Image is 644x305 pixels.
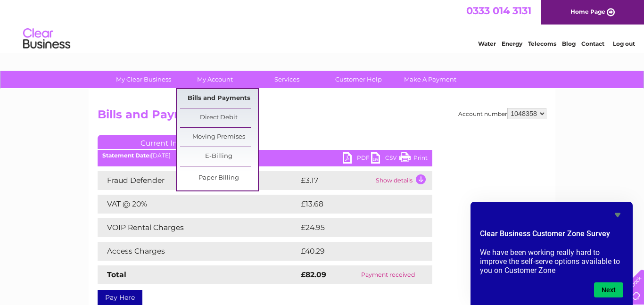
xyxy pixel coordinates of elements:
[391,71,469,88] a: Make A Payment
[343,152,371,166] a: PDF
[466,5,531,16] a: 0333 014 3131
[612,209,623,221] button: Hide survey
[98,171,298,190] td: Fraud Defender
[478,40,496,47] a: Water
[528,40,556,47] a: Telecoms
[100,5,545,46] div: Clear Business is a trading name of Verastar Limited (registered in [GEOGRAPHIC_DATA] No. 3667643...
[298,171,373,190] td: £3.17
[98,152,432,159] div: [DATE]
[98,290,142,305] a: Pay Here
[98,195,298,214] td: VAT @ 20%
[458,108,546,119] div: Account number
[176,71,254,88] a: My Account
[180,169,258,188] a: Paper Billing
[613,40,635,47] a: Log out
[320,71,397,88] a: Customer Help
[180,128,258,147] a: Moving Premises
[107,270,126,279] strong: Total
[562,40,576,47] a: Blog
[23,25,71,53] img: logo.png
[180,108,258,127] a: Direct Debit
[480,248,623,275] p: We have been working really hard to improve the self-serve options available to you on Customer Zone
[298,218,413,237] td: £24.95
[399,152,428,166] a: Print
[371,152,399,166] a: CSV
[102,152,151,159] b: Statement Date:
[298,195,413,214] td: £13.68
[480,209,623,297] div: Clear Business Customer Zone Survey
[180,89,258,108] a: Bills and Payments
[98,108,546,126] h2: Bills and Payments
[98,135,239,149] a: Current Invoice
[298,242,413,261] td: £40.29
[301,270,326,279] strong: £82.09
[594,282,623,297] button: Next question
[105,71,182,88] a: My Clear Business
[98,242,298,261] td: Access Charges
[581,40,604,47] a: Contact
[98,218,298,237] td: VOIP Rental Charges
[248,71,326,88] a: Services
[344,265,432,284] td: Payment received
[180,147,258,166] a: E-Billing
[502,40,522,47] a: Energy
[373,171,432,190] td: Show details
[480,228,623,244] h2: Clear Business Customer Zone Survey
